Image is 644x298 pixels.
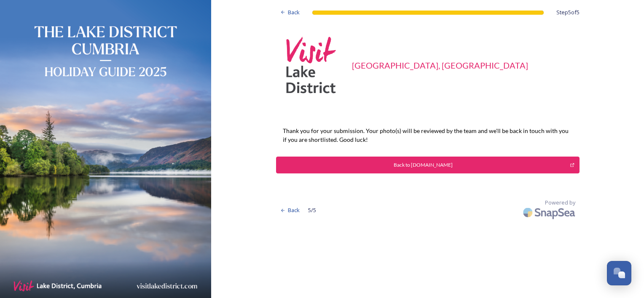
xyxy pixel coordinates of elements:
div: [GEOGRAPHIC_DATA], [GEOGRAPHIC_DATA] [352,59,528,72]
span: Step 5 of 5 [556,8,580,16]
span: Back [288,206,300,214]
span: Powered by [545,199,575,207]
span: Back [288,8,300,16]
div: Thank you for your submission. Your photo(s) will be reviewed by the team and we'll be back in to... [276,122,580,148]
button: Back to VisitLakeDistrict.com [276,157,580,173]
img: SnapSea Logo [521,202,580,222]
img: Square-VLD-Logo-Pink-Grey.png [280,34,343,97]
button: Open Chat [607,261,631,285]
div: Back to [DOMAIN_NAME] [281,161,566,169]
span: 5 / 5 [308,206,316,214]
